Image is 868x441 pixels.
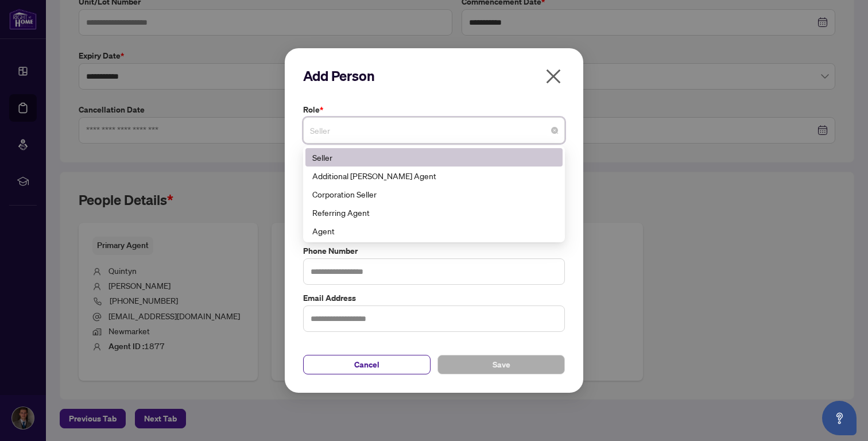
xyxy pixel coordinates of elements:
div: Referring Agent [312,206,556,219]
span: close [544,67,563,86]
label: Role [303,103,565,116]
button: Save [437,355,565,374]
label: Email Address [303,292,565,304]
div: Referring Agent [305,203,563,222]
div: Seller [305,148,563,167]
label: Phone Number [303,245,565,257]
button: Cancel [303,355,431,374]
h2: Add Person [303,67,565,85]
span: Seller [310,119,558,141]
span: close-circle [551,127,558,134]
div: Agent [312,225,556,237]
div: Additional RAHR Agent [305,167,563,185]
button: Open asap [822,401,857,435]
div: Corporation Seller [312,188,556,200]
div: Agent [305,222,563,240]
span: Cancel [354,355,379,374]
div: Seller [312,151,556,164]
div: Additional [PERSON_NAME] Agent [312,169,556,182]
div: Corporation Seller [305,185,563,203]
